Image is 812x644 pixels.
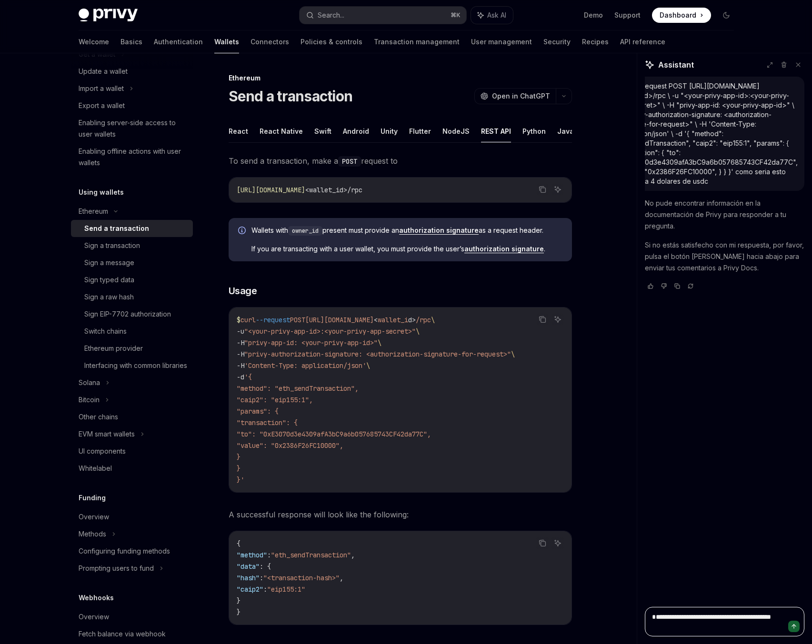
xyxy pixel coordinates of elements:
[79,563,154,574] div: Prompting users to fund
[79,187,124,198] h5: Using wallets
[237,327,244,336] span: -u
[237,186,305,194] span: [URL][DOMAIN_NAME]
[251,244,562,254] span: If you are transacting with a user wallet, you must provide the user’s .
[71,97,193,114] a: Export a wallet
[305,316,374,324] span: [URL][DOMAIN_NAME]
[416,316,431,324] span: /rpc
[79,528,106,540] div: Methods
[79,206,108,217] div: Ethereum
[471,7,513,24] button: Ask AI
[237,350,244,358] span: -H
[378,316,408,324] span: wallet_i
[237,596,241,605] span: }
[79,611,109,623] div: Overview
[237,396,313,404] span: "caip2": "eip155:1",
[263,585,267,594] span: :
[256,316,290,324] span: --request
[378,338,381,347] span: \
[84,240,140,251] div: Sign a transaction
[237,608,241,616] span: }
[79,628,166,640] div: Fetch balance via webhook
[237,476,244,484] span: }'
[300,7,466,24] button: Search...⌘K
[84,291,134,303] div: Sign a raw hash
[71,237,193,254] a: Sign a transaction
[237,361,244,370] span: -H
[660,10,696,20] span: Dashboard
[314,120,331,142] button: Swift
[451,11,461,19] span: ⌘ K
[237,373,244,381] span: -d
[79,146,187,168] div: Enabling offline actions with user wallets
[487,10,506,20] span: Ask AI
[374,30,460,53] a: Transaction management
[237,430,431,438] span: "to": "0xE3070d3e4309afA3bC9a6b057685743CF42da77C",
[71,408,193,426] a: Other chains
[71,220,193,237] a: Send a transaction
[551,537,564,549] button: Ask AI
[343,120,369,142] button: Android
[267,585,305,594] span: "eip155:1"
[71,443,193,460] a: UI components
[79,394,100,406] div: Bitcoin
[719,8,734,23] button: Toggle dark mode
[652,8,711,23] a: Dashboard
[381,120,398,142] button: Unity
[79,463,112,474] div: Whitelabel
[536,313,549,326] button: Copy the contents from the code block
[412,316,416,324] span: >
[84,223,149,234] div: Send a transaction
[522,120,546,142] button: Python
[620,30,665,53] a: API reference
[645,239,804,274] p: Si no estás satisfecho con mi respuesta, por favor, pulsa el botón [PERSON_NAME] hacia abajo para...
[79,446,126,457] div: UI components
[260,562,271,571] span: : {
[229,73,572,83] div: Ethereum
[71,254,193,271] a: Sign a message
[399,226,479,235] a: authorization signature
[79,592,114,604] h5: Webhooks
[238,227,248,236] svg: Info
[492,91,550,101] span: Open in ChatGPT
[120,30,142,53] a: Basics
[409,120,431,142] button: Flutter
[338,156,361,167] code: POST
[374,316,378,324] span: <
[241,316,256,324] span: curl
[263,574,340,582] span: "<transaction-hash>"
[416,327,420,336] span: \
[244,350,511,358] span: "privy-authorization-signature: <authorization-signature-for-request>"
[71,460,193,477] a: Whitelabel
[79,66,128,77] div: Update a wallet
[366,361,370,370] span: \
[584,10,603,20] a: Demo
[71,114,193,143] a: Enabling server-side access to user wallets
[267,551,271,559] span: :
[71,340,193,357] a: Ethereum provider
[214,30,239,53] a: Wallets
[288,226,322,236] code: owner_id
[244,327,416,336] span: "<your-privy-app-id>:<your-privy-app-secret>"
[71,608,193,625] a: Overview
[557,120,574,142] button: Java
[79,377,100,388] div: Solana
[71,288,193,306] a: Sign a raw hash
[251,226,562,236] span: Wallets with present must provide an as a request header.
[244,373,252,381] span: '{
[229,284,257,297] span: Usage
[511,350,515,358] span: \
[614,10,641,20] a: Support
[237,418,298,427] span: "transaction": {
[229,120,248,142] button: React
[442,120,470,142] button: NodeJS
[551,313,564,326] button: Ask AI
[154,30,203,53] a: Authentication
[84,308,171,320] div: Sign EIP-7702 authorization
[237,453,241,461] span: }
[71,543,193,560] a: Configuring funding methods
[582,30,609,53] a: Recipes
[84,360,187,371] div: Interfacing with common libraries
[79,492,106,504] h5: Funding
[301,30,362,53] a: Policies & controls
[84,326,127,337] div: Switch chains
